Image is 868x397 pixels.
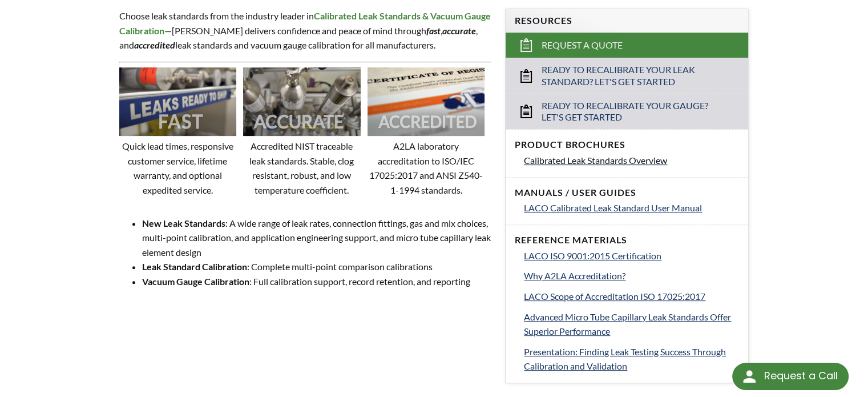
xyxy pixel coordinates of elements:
[542,100,714,124] span: Ready to Recalibrate Your Gauge? Let's Get Started
[524,289,739,304] a: LACO Scope of Accreditation ISO 17025:2017
[119,67,237,136] img: Image showing the word FAST overlaid on it
[368,139,485,197] p: A2LA laboratory accreditation to ISO/IEC 17025:2017 and ANSI Z540-1-1994 standards.
[119,9,492,53] p: Choose leak standards from the industry leader in —[PERSON_NAME] delivers confidence and peace of...
[524,248,739,263] a: LACO ISO 9001:2015 Certification
[506,94,748,130] a: Ready to Recalibrate Your Gauge? Let's Get Started
[119,139,237,197] p: Quick lead times, responsive customer service, lifetime warranty, and optional expedited service.
[506,58,748,94] a: Ready to Recalibrate Your Leak Standard? Let's Get Started
[515,187,739,199] h4: Manuals / User Guides
[368,67,485,136] img: Image showing the word ACCREDITED overlaid on it
[243,67,361,136] img: Image showing the word ACCURATE overlaid on it
[506,33,748,58] a: Request a Quote
[515,234,739,246] h4: Reference Materials
[142,218,225,228] strong: New Leak Standards
[524,268,739,283] a: Why A2LA Accreditation?
[764,363,837,389] div: Request a Call
[524,200,739,215] a: LACO Calibrated Leak Standard User Manual
[134,39,175,50] em: accredited
[542,39,623,51] span: Request a Quote
[524,311,731,337] span: Advanced Micro Tube Capillary Leak Standards Offer Superior Performance
[732,363,849,390] div: Request a Call
[524,310,739,339] a: Advanced Micro Tube Capillary Leak Standards Offer Superior Performance
[142,259,492,274] li: : Complete multi-point comparison calibrations
[142,261,247,272] strong: Leak Standard Calibration
[524,153,739,168] a: Calibrated Leak Standards Overview
[426,25,441,36] em: fast
[243,139,361,197] p: Accredited NIST traceable leak standards. Stable, clog resistant, robust, and low temperature coe...
[524,202,702,213] span: LACO Calibrated Leak Standard User Manual
[524,291,705,302] span: LACO Scope of Accreditation ISO 17025:2017
[524,344,739,374] a: Presentation: Finding Leak Testing Success Through Calibration and Validation
[119,10,491,36] strong: Calibrated Leak Standards & Vacuum Gauge Calibration
[524,270,625,281] span: Why A2LA Accreditation?
[142,216,492,260] li: : A wide range of leak rates, connection fittings, gas and mix choices, multi-point calibration, ...
[515,15,739,27] h4: Resources
[142,274,492,289] li: : Full calibration support, record retention, and reporting
[442,25,476,36] strong: accurate
[524,250,661,261] span: LACO ISO 9001:2015 Certification
[515,139,739,151] h4: Product Brochures
[524,346,726,372] span: Presentation: Finding Leak Testing Success Through Calibration and Validation
[740,367,758,386] img: round button
[542,64,714,88] span: Ready to Recalibrate Your Leak Standard? Let's Get Started
[524,155,667,166] span: Calibrated Leak Standards Overview
[142,276,249,287] strong: Vacuum Gauge Calibration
